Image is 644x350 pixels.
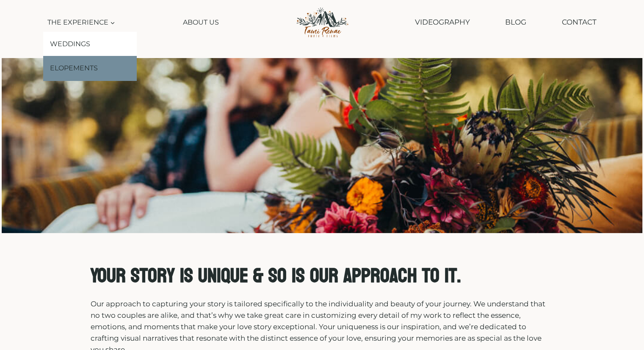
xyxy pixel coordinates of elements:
a: Blog [501,11,531,33]
a: Weddings [43,32,136,56]
a: About Us [179,13,223,32]
strong: Your story is unique & so is our approach to it. [91,257,461,294]
a: Videography [410,11,474,33]
nav: Primary [43,13,223,32]
a: Contact [558,11,601,33]
nav: Secondary [410,11,601,33]
img: Tami Renae Photo & Films Logo [287,5,357,40]
a: Elopements [43,56,136,81]
button: Child menu of The Experience [43,13,119,32]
